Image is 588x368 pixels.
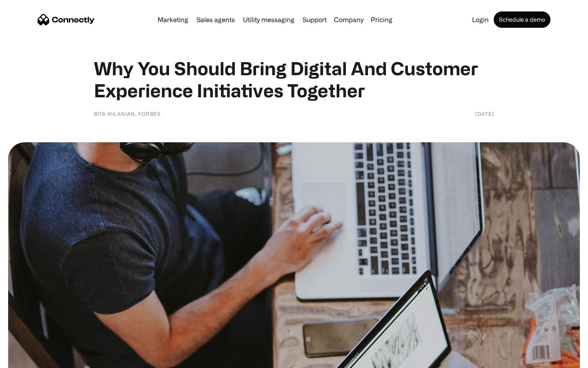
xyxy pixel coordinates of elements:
[94,110,161,118] div: Bita Milanian, Forbes
[367,16,396,23] a: Pricing
[193,16,238,23] a: Sales agents
[475,110,494,118] div: [DATE]
[494,11,550,28] a: Schedule a demo
[334,14,363,25] div: Company
[299,16,330,23] a: Support
[469,16,492,23] a: Login
[240,16,298,23] a: Utility messaging
[94,57,494,101] h1: Why You Should Bring Digital And Customer Experience Initiatives Together
[8,354,49,365] aside: Language selected: English
[16,354,49,365] ul: Language list
[154,16,192,23] a: Marketing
